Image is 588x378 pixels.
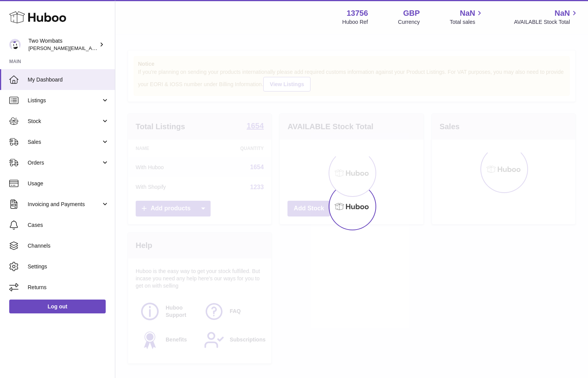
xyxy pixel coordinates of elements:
span: NaN [460,8,475,18]
span: Settings [28,263,109,270]
span: NaN [555,8,570,18]
span: Returns [28,284,109,291]
span: AVAILABLE Stock Total [514,18,579,26]
img: adam.randall@twowombats.com [9,39,21,50]
strong: 13756 [347,8,368,18]
span: Invoicing and Payments [28,201,101,208]
span: Channels [28,242,109,250]
span: Listings [28,97,101,104]
span: Sales [28,138,101,146]
span: Cases [28,221,109,229]
div: Currency [398,18,420,26]
span: [PERSON_NAME][EMAIL_ADDRESS][PERSON_NAME][DOMAIN_NAME] [28,45,195,51]
span: Usage [28,180,109,187]
a: NaN AVAILABLE Stock Total [514,8,579,26]
strong: GBP [403,8,420,18]
span: Stock [28,118,101,125]
div: Two Wombats [28,37,98,52]
span: Orders [28,159,101,167]
div: Huboo Ref [342,18,368,26]
a: NaN Total sales [450,8,484,26]
a: Log out [9,300,106,313]
span: Total sales [450,18,484,26]
span: My Dashboard [28,76,109,83]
